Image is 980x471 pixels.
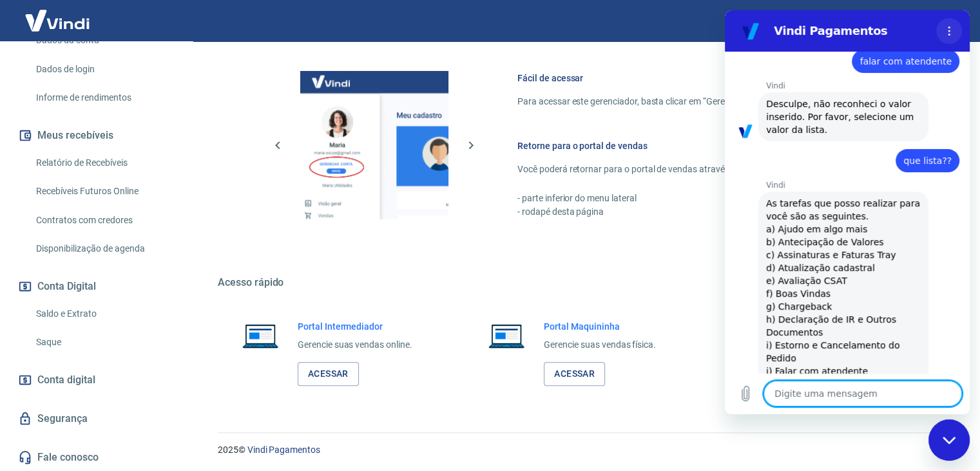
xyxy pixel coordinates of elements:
[544,320,656,333] h6: Portal Maquininha
[298,320,412,333] h6: Portal Intermediador
[544,362,605,386] a: Acessar
[15,121,177,150] button: Meus recebíveis
[15,1,99,40] img: Vindi
[298,338,412,352] p: Gerencie suas vendas online.
[218,276,949,289] h5: Acesso rápido
[517,72,918,85] h6: Fácil de acessar
[544,338,656,352] p: Gerencie suas vendas física.
[233,320,287,351] img: Imagem de um notebook aberto
[300,71,448,219] img: Imagem da dashboard mostrando o botão de gerenciar conta na sidebar no lado esquerdo
[517,139,918,152] h6: Retorne para o portal de vendas
[298,362,359,386] a: Acessar
[479,320,533,351] img: Imagem de um notebook aberto
[15,366,177,394] a: Conta digital
[31,301,177,327] a: Saldo e Extrato
[31,329,177,356] a: Saque
[517,95,918,108] p: Para acessar este gerenciador, basta clicar em “Gerenciar conta” no menu lateral do portal de ven...
[15,405,177,433] a: Segurança
[31,235,177,262] a: Disponibilização de agenda
[31,85,177,111] a: Informe de rendimentos
[517,205,918,219] p: - rodapé desta página
[725,10,970,414] iframe: Janela de mensagens
[31,150,177,176] a: Relatório de Recebíveis
[15,272,177,301] button: Conta Digital
[218,443,949,457] p: 2025 ©
[517,163,918,176] p: Você poderá retornar para o portal de vendas através das seguintes maneiras:
[928,419,970,461] iframe: Botão para abrir a janela de mensagens, conversa em andamento
[247,445,320,455] a: Vindi Pagamentos
[31,178,177,205] a: Recebíveis Futuros Online
[918,9,965,33] button: Sair
[37,371,95,389] span: Conta digital
[517,192,918,205] p: - parte inferior do menu lateral
[31,56,177,83] a: Dados de login
[31,207,177,234] a: Contratos com credores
